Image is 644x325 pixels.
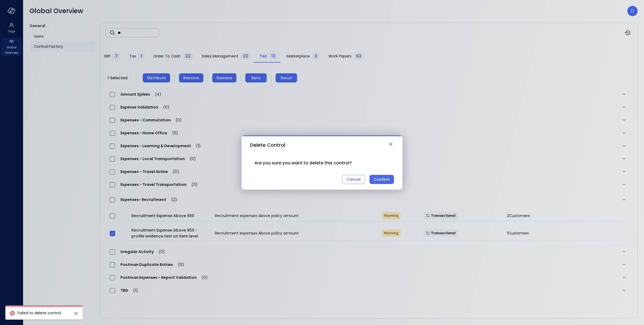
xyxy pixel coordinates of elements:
[369,175,394,184] button: Confirm
[374,176,390,183] div: Confirm
[342,175,365,184] button: Cancel
[73,310,79,317] button: close
[250,142,285,148] span: Delete Control
[17,310,61,316] span: Failed to delete control
[347,176,361,183] div: Cancel
[254,160,352,166] span: Are you sure you want to delete this control?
